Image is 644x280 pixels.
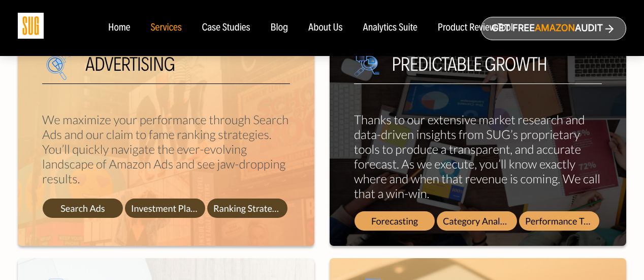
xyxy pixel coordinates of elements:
a: Get freeAmazonAudit [481,17,626,40]
span: Forecasting [355,211,435,231]
p: We maximize your performance through Search Ads and our claim to fame ranking strategies. You’ll ... [42,113,290,186]
a: Home [108,22,130,34]
span: Investment Planning [125,199,205,218]
img: We are Smart [354,54,379,77]
a: Services [150,22,181,34]
a: Analytics Suite [363,22,417,34]
h5: Predictable growth [354,54,602,84]
span: Amazon [535,23,575,34]
img: We are Smart [42,46,85,91]
p: Thanks to our extensive market research and data-driven insights from SUG’s proprietary tools to ... [354,113,602,201]
span: Ranking Strategies [207,199,287,218]
span: Performance Tracking [519,211,599,231]
span: Category Analysis [437,211,517,231]
h5: Advertising [42,54,290,84]
span: Search Ads [43,199,123,218]
a: Product Review Tool [438,22,513,34]
img: Sug [18,13,44,39]
a: Blog [271,22,288,34]
a: About Us [308,22,343,34]
a: Case Studies [202,22,250,34]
